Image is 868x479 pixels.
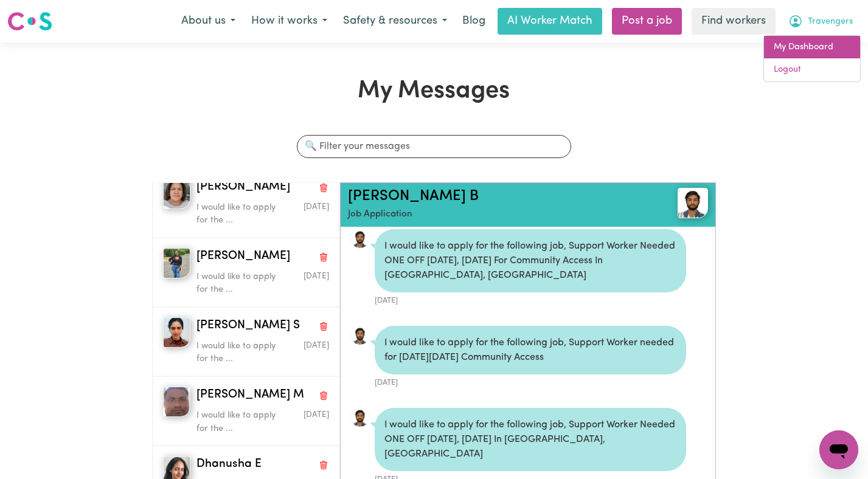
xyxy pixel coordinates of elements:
img: Carolyne c [163,248,191,278]
span: Travengers [808,15,853,29]
div: I would like to apply for the following job, Support Worker Needed ONE OFF [DATE], [DATE] For Com... [375,229,686,292]
p: Job Application [348,208,648,222]
button: My Account [780,9,861,34]
img: Mohammad Shipon M [163,387,191,417]
button: How it works [243,9,335,34]
iframe: Button to launch messaging window [819,430,858,469]
a: Careseekers logo [7,7,52,35]
a: Logout [764,58,860,81]
input: 🔍 Filter your messages [297,135,572,158]
button: Neeru S[PERSON_NAME] SDelete conversationI would like to apply for the ...Message sent on July 4,... [153,307,339,376]
button: Delete conversation [318,318,329,334]
button: Carolyne c[PERSON_NAME]Delete conversationI would like to apply for the ...Message sent on July 4... [153,238,339,307]
a: [PERSON_NAME] B [348,189,479,204]
button: Delete conversation [318,457,329,473]
div: My Account [763,35,861,82]
img: Careseekers logo [7,10,52,32]
img: A6FD637D571823A41480C7E799989904_avatar_blob [350,408,370,427]
span: Message sent on July 4, 2025 [304,411,329,419]
a: Blog [455,8,493,35]
img: Nicky C [163,179,191,209]
p: I would like to apply for the ... [196,340,285,366]
img: A6FD637D571823A41480C7E799989904_avatar_blob [350,326,370,345]
button: Mohammad Shipon M[PERSON_NAME] MDelete conversationI would like to apply for the ...Message sent ... [153,376,339,446]
p: I would like to apply for the ... [196,201,285,227]
span: [PERSON_NAME] [196,179,290,196]
a: My Dashboard [764,36,860,59]
div: I would like to apply for the following job, Support Worker needed for [DATE][DATE] Community Access [375,326,686,374]
span: Message sent on July 4, 2025 [304,342,329,350]
span: [PERSON_NAME] [196,248,290,266]
p: I would like to apply for the ... [196,409,285,435]
span: Message sent on July 5, 2025 [304,203,329,211]
img: View Kushal B's profile [678,188,708,218]
button: Delete conversation [318,249,329,264]
img: Neeru S [163,317,191,348]
a: Kushal B [648,188,708,218]
span: [PERSON_NAME] S [196,317,300,335]
button: Nicky C[PERSON_NAME]Delete conversationI would like to apply for the ...Message sent on July 5, 2025 [153,168,339,238]
h1: My Messages [152,77,716,106]
a: AI Worker Match [498,8,602,35]
span: [PERSON_NAME] M [196,387,304,404]
span: Dhanusha E [196,456,262,474]
button: Delete conversation [318,387,329,403]
p: I would like to apply for the ... [196,271,285,297]
img: A6FD637D571823A41480C7E799989904_avatar_blob [350,229,370,249]
a: Post a job [612,8,682,35]
button: Safety & resources [335,9,455,34]
a: View Kushal B's profile [350,408,370,427]
button: About us [173,9,243,34]
div: [DATE] [375,292,686,306]
div: [DATE] [375,374,686,388]
div: I would like to apply for the following job, Support Worker Needed ONE OFF [DATE], [DATE] In [GEO... [375,408,686,471]
a: View Kushal B's profile [350,326,370,345]
a: Find workers [692,8,776,35]
a: View Kushal B's profile [350,229,370,249]
span: Message sent on July 4, 2025 [304,272,329,280]
button: Delete conversation [318,179,329,195]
